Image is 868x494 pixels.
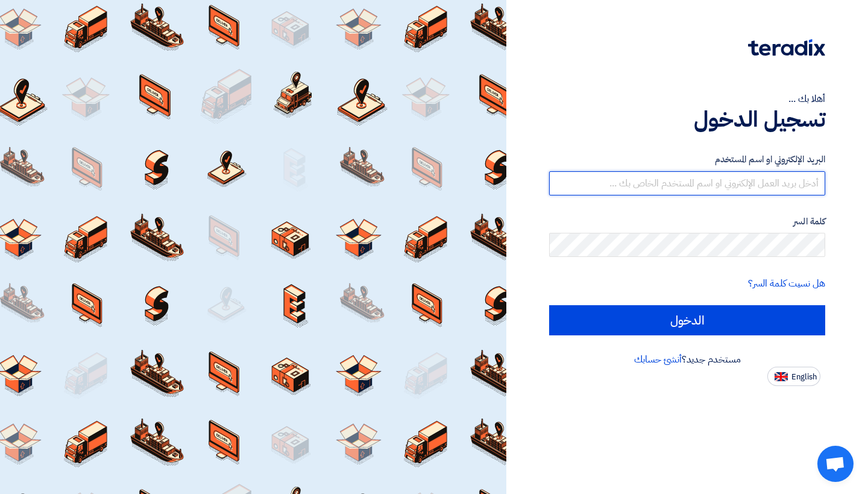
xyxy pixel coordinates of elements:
[817,446,854,482] div: Open chat
[549,153,825,166] label: البريد الإلكتروني او اسم المستخدم
[748,276,825,291] a: هل نسيت كلمة السر؟
[549,215,825,229] label: كلمة السر
[549,352,825,367] div: مستخدم جديد؟
[549,106,825,133] h1: تسجيل الدخول
[634,352,682,367] a: أنشئ حسابك
[791,373,817,381] span: English
[775,372,788,381] img: en-US.png
[549,305,825,335] input: الدخول
[549,171,825,195] input: أدخل بريد العمل الإلكتروني او اسم المستخدم الخاص بك ...
[549,92,825,106] div: أهلا بك ...
[767,367,820,386] button: English
[748,39,825,56] img: Teradix logo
